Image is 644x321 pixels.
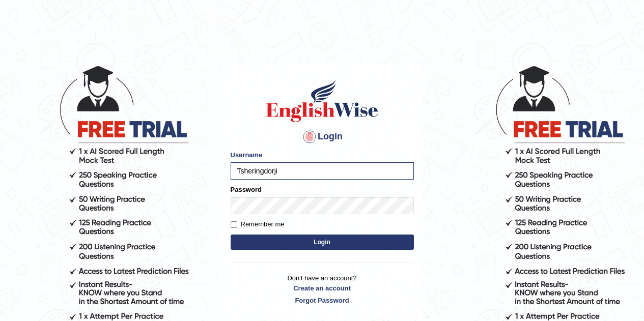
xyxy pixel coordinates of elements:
label: Remember me [231,219,285,229]
img: Logo of English Wise sign in for intelligent practice with AI [264,78,380,124]
label: Username [231,150,263,160]
input: Remember me [231,221,237,228]
button: Login [231,235,414,250]
a: Forgot Password [231,296,414,305]
a: Create an account [231,283,414,293]
h4: Login [231,129,414,145]
label: Password [231,185,262,194]
p: Don't have an account? [231,273,414,305]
